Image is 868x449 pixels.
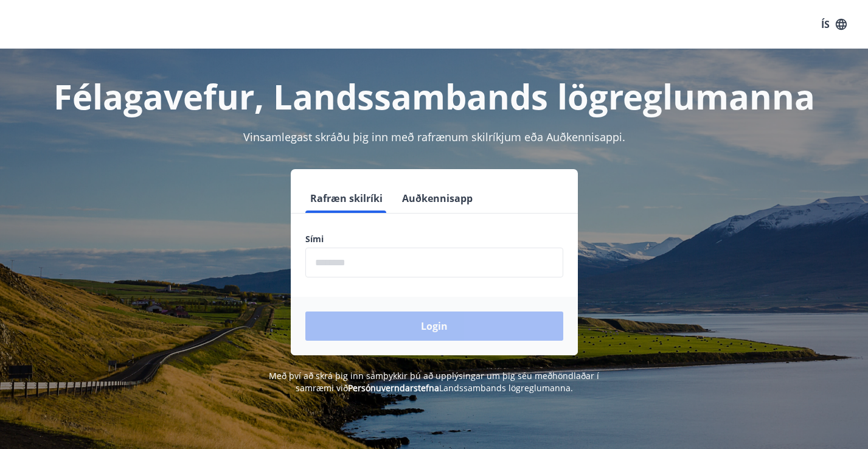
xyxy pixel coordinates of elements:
h1: Félagavefur, Landssambands lögreglumanna [15,73,853,119]
button: Auðkennisapp [397,184,477,213]
span: Vinsamlegast skráðu þig inn með rafrænum skilríkjum eða Auðkennisappi. [243,130,625,144]
label: Sími [305,233,563,245]
span: Með því að skrá þig inn samþykkir þú að upplýsingar um þig séu meðhöndlaðar í samræmi við Landssa... [269,370,599,394]
button: Rafræn skilríki [305,184,387,213]
a: Persónuverndarstefna [348,382,439,394]
button: ÍS [814,13,853,35]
